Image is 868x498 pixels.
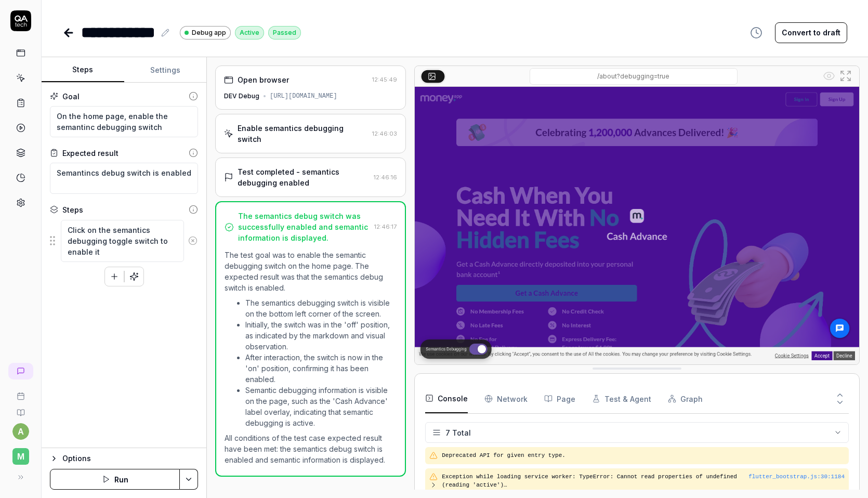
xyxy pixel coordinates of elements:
[372,130,397,137] time: 12:46:03
[372,76,397,83] time: 12:45:49
[668,384,703,413] button: Graph
[374,174,397,181] time: 12:46:16
[592,384,651,413] button: Test & Agent
[62,452,198,465] div: Options
[484,384,528,413] button: Network
[225,433,397,465] p: All conditions of the test case expected result have been met: the semantics debug switch is enab...
[180,25,231,40] a: Debug app
[235,26,264,40] div: Active
[544,384,575,413] button: Page
[62,91,80,102] div: Goal
[238,74,289,85] div: Open browser
[4,440,37,467] button: M
[225,250,397,293] p: The test goal was to enable the semantic debugging switch on the home page. The expected result w...
[238,123,368,145] div: Enable semantics debugging switch
[50,452,198,465] button: Options
[4,384,37,400] a: Book a call with us
[224,91,259,101] div: DEV Debug
[245,297,397,319] li: The semantics debugging switch is visible on the bottom left corner of the screen.
[238,211,370,243] div: The semantics debug switch was successfully enabled and semantic information is displayed.
[270,91,337,101] div: [URL][DOMAIN_NAME]
[4,400,37,417] a: Documentation
[192,28,226,37] span: Debug app
[62,204,83,215] div: Steps
[821,68,837,84] button: Show all interative elements
[415,87,859,364] img: Screenshot
[245,385,397,428] li: Semantic debugging information is visible on the page, such as the 'Cash Advance' label overlay, ...
[245,352,397,385] li: After interaction, the switch is now in the 'on' position, confirming it has been enabled.
[8,363,33,379] a: New conversation
[748,473,845,481] div: flutter_bootstrap.js : 30 : 1184
[184,230,202,251] button: Remove step
[268,26,301,40] div: Passed
[442,451,845,460] pre: Deprecated API for given entry type.
[12,423,29,440] button: a
[442,473,748,490] pre: Exception while loading service worker: TypeError: Cannot read properties of undefined (reading '...
[50,219,198,263] div: Suggestions
[42,58,124,83] button: Steps
[62,148,119,159] div: Expected result
[124,58,207,83] button: Settings
[425,384,468,413] button: Console
[50,469,180,490] button: Run
[775,22,847,43] button: Convert to draft
[748,473,845,481] button: flutter_bootstrap.js:30:1184
[374,223,397,230] time: 12:46:17
[744,22,769,43] button: View version history
[12,448,29,465] span: M
[837,68,854,84] button: Open in full screen
[245,319,397,352] li: Initially, the switch was in the 'off' position, as indicated by the markdown and visual observat...
[238,166,370,188] div: Test completed - semantics debugging enabled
